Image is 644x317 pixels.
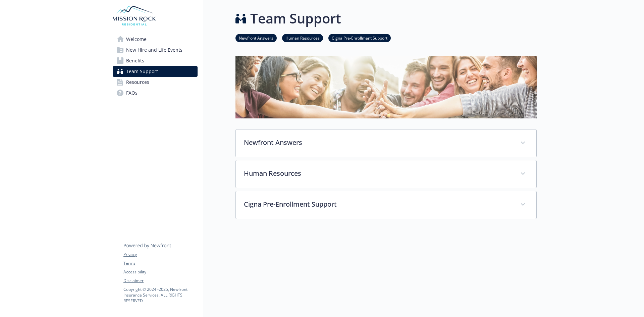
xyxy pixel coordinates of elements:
[235,56,537,118] img: team support page banner
[244,138,512,148] p: Newfront Answers
[113,45,198,55] a: New Hire and Life Events
[113,77,198,88] a: Resources
[244,168,512,178] p: Human Resources
[236,160,536,188] div: Human Resources
[123,286,197,304] p: Copyright © 2024 - 2025 , Newfront Insurance Services, ALL RIGHTS RESERVED
[123,278,197,284] a: Disclaimer
[250,8,341,29] h1: Team Support
[282,35,323,41] a: Human Resources
[236,129,536,157] div: Newfront Answers
[236,191,536,219] div: Cigna Pre-Enrollment Support
[113,55,198,66] a: Benefits
[126,77,149,88] span: Resources
[328,35,391,41] a: Cigna Pre-Enrollment Support
[126,55,144,66] span: Benefits
[126,88,138,98] span: FAQs
[113,34,198,45] a: Welcome
[123,252,197,258] a: Privacy
[113,66,198,77] a: Team Support
[244,199,512,209] p: Cigna Pre-Enrollment Support
[123,269,197,275] a: Accessibility
[126,45,182,55] span: New Hire and Life Events
[113,88,198,98] a: FAQs
[126,34,147,45] span: Welcome
[235,35,277,41] a: Newfront Answers
[123,260,197,266] a: Terms
[126,66,158,77] span: Team Support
